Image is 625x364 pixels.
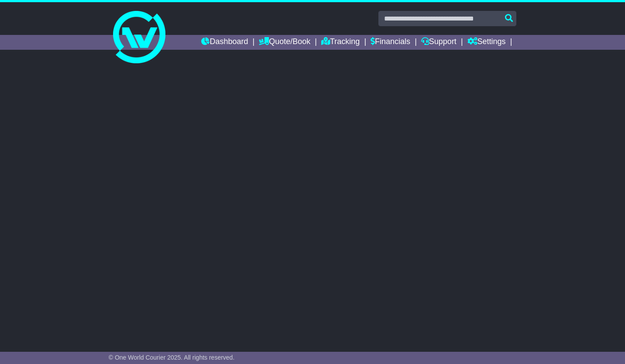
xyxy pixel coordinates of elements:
a: Financials [371,35,410,50]
a: Settings [467,35,506,50]
a: Dashboard [201,35,248,50]
span: © One World Courier 2025. All rights reserved. [109,354,235,361]
a: Support [421,35,457,50]
a: Tracking [321,35,360,50]
a: Quote/Book [259,35,310,50]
